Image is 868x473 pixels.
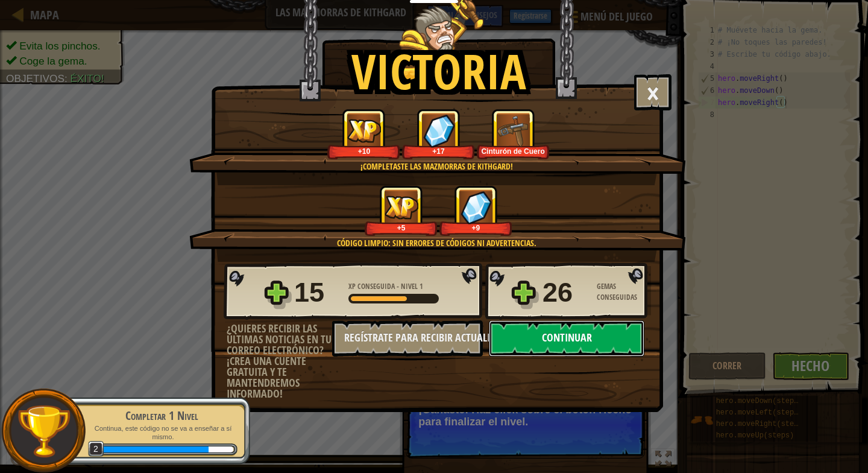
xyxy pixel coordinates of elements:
img: Gemas Conseguidas [461,191,492,224]
button: Continuar [489,320,644,357]
div: 15 [294,273,341,312]
img: XP Conseguida [385,195,418,219]
p: Continua, este código no se va a enseñar a sí mismo. [86,424,237,442]
img: XP Conseguida [347,119,381,142]
span: 2 [88,441,104,457]
div: Gemas Conseguidas [597,281,651,303]
img: Gemas Conseguidas [423,114,454,147]
div: Completar 1 Nivel [86,407,237,424]
div: +10 [330,147,398,156]
button: × [634,74,671,110]
div: Cinturón de Cuero [479,147,547,156]
div: +17 [404,147,473,156]
div: +5 [367,223,435,232]
div: 26 [542,273,590,312]
div: ¿Quieres recibir las últimas noticias en tu correo electrónico? ¡Crea una cuente gratuita y te ma... [227,323,332,399]
h1: Victoria [351,45,526,98]
div: +9 [442,223,510,232]
div: ¡Completaste las Mazmorras de Kithgard! [247,160,627,173]
span: Nivel [399,281,420,291]
span: XP Conseguida [348,281,397,291]
div: Código limpio: sin errores de códigos ni advertencias. [247,237,627,249]
button: Regístrate para recibir actualizaciones. [332,320,483,357]
img: trophy.png [16,404,71,459]
span: 1 [420,281,423,291]
img: Nuevo artículo [497,114,530,147]
div: - [348,281,423,292]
